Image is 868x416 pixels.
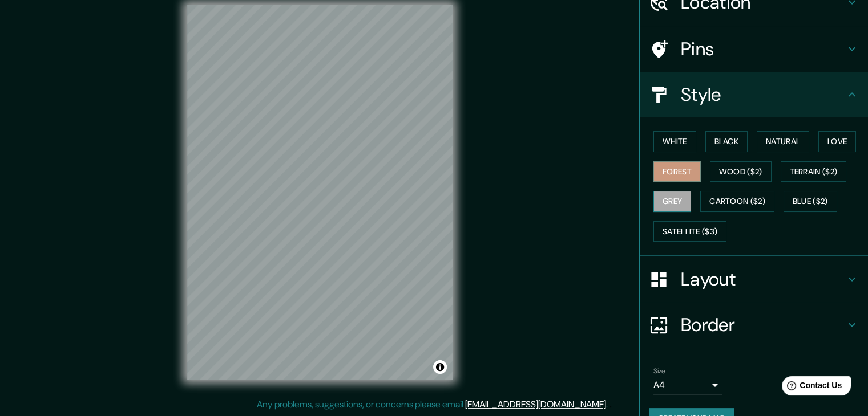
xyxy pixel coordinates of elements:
button: Blue ($2) [784,191,837,212]
div: Pins [640,26,868,72]
div: A4 [653,376,722,394]
button: Grey [653,191,691,212]
div: Layout [640,256,868,302]
div: . [609,398,612,411]
button: Natural [757,131,809,152]
button: Wood ($2) [710,161,772,182]
h4: Style [681,83,845,106]
h4: Border [681,313,845,336]
button: Love [818,131,856,152]
div: Style [640,72,868,117]
div: . [608,398,609,411]
button: White [653,131,696,152]
iframe: Help widget launcher [766,372,855,403]
button: Black [705,131,748,152]
a: [EMAIL_ADDRESS][DOMAIN_NAME] [465,398,606,410]
div: Border [640,302,868,348]
button: Cartoon ($2) [700,191,774,212]
button: Forest [653,161,701,182]
h4: Layout [681,268,845,291]
button: Satellite ($3) [653,221,726,242]
p: Any problems, suggestions, or concerns please email . [257,398,608,411]
button: Terrain ($2) [781,161,847,182]
button: Toggle attribution [433,360,447,374]
canvas: Map [187,5,453,380]
label: Size [653,366,665,376]
h4: Pins [681,38,845,60]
